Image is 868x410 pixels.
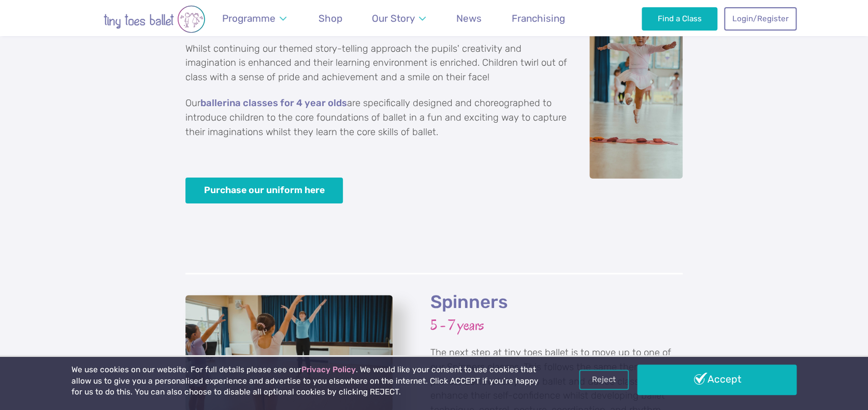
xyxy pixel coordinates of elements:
span: Franchising [512,12,565,24]
a: Find a Class [642,7,718,30]
a: Programme [217,6,291,31]
a: ballerina classes for 4 year olds [200,98,347,109]
a: Purchase our uniform here [185,178,343,204]
span: Our Story [372,12,415,24]
span: Programme [222,12,276,24]
span: Shop [319,12,342,24]
p: We use cookies on our website. For full details please see our . We would like your consent to us... [71,364,543,398]
a: Accept [637,364,797,394]
a: Shop [313,6,347,31]
a: Login/Register [724,7,797,30]
p: Whilst continuing our themed story-telling approach the pupils' creativity and imagination is enh... [185,42,683,85]
p: Our are specifically designed and choreographed to introduce children to the core foundations of ... [185,96,683,139]
a: News [451,6,486,31]
a: Privacy Policy [301,365,356,374]
a: Reject [579,370,629,389]
h3: 5 - 7 years [430,316,683,335]
img: tiny toes ballet [71,5,237,33]
span: News [456,12,481,24]
a: Franchising [507,6,570,31]
a: Our Story [367,6,431,31]
h2: Spinners [430,291,683,314]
